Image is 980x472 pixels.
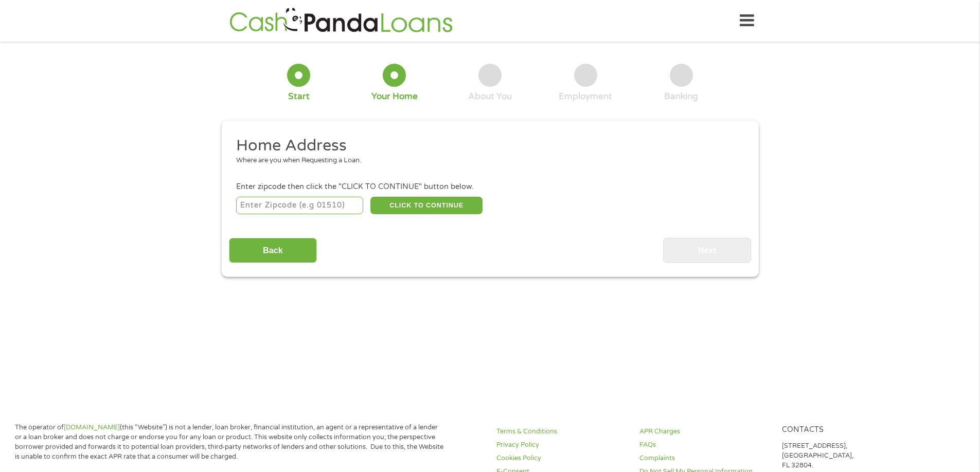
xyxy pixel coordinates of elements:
[663,238,751,263] input: Next
[236,181,743,193] div: Enter zipcode then click the "CLICK TO CONTINUE" button below.
[468,91,512,102] div: About You
[229,238,317,263] input: Back
[639,427,770,437] a: APR Charges
[782,441,913,470] p: [STREET_ADDRESS], [GEOGRAPHIC_DATA], FL 32804.
[236,136,736,156] h2: Home Address
[236,197,363,214] input: Enter Zipcode (e.g 01510)
[371,91,418,102] div: Your Home
[782,425,913,435] h4: Contacts
[15,423,444,462] p: The operator of (this “Website”) is not a lender, loan broker, financial institution, an agent or...
[236,156,736,166] div: Where are you when Requesting a Loan.
[639,454,770,463] a: Complaints
[639,440,770,450] a: FAQs
[496,440,627,450] a: Privacy Policy
[664,91,698,102] div: Banking
[496,427,627,437] a: Terms & Conditions
[370,197,483,214] button: CLICK TO CONTINUE
[559,91,612,102] div: Employment
[288,91,310,102] div: Start
[496,454,627,463] a: Cookies Policy
[226,6,456,35] img: GetLoanNow Logo
[64,423,120,431] a: [DOMAIN_NAME]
